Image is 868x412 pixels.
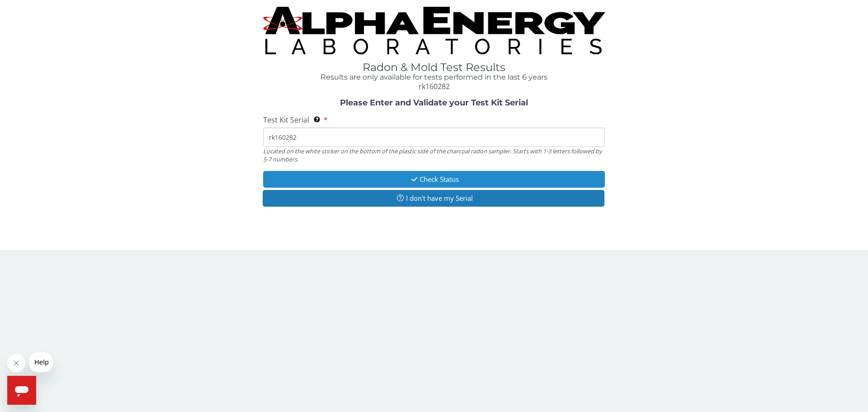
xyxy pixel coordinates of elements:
strong: Please Enter and Validate your Test Kit Serial [340,98,528,108]
span: rk160282 [419,81,450,91]
img: TightCrop.jpg [263,7,605,54]
div: Located on the white sticker on the bottom of the plastic side of the charcoal radon sampler. Sta... [263,147,605,164]
iframe: Close message [7,354,25,372]
h1: Radon & Mold Test Results [263,62,605,73]
span: Test Kit Serial [263,115,309,125]
button: Check Status [263,171,605,188]
button: I don't have my Serial [263,190,604,207]
h4: Results are only available for tests performed in the last 6 years [263,73,605,81]
iframe: Button to launch messaging window [7,376,36,405]
iframe: Message from company [29,352,53,372]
